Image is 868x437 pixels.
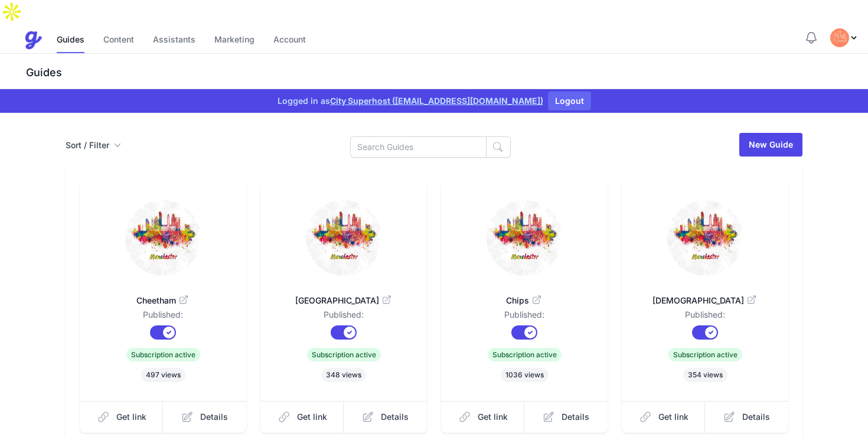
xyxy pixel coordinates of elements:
[658,411,688,423] span: Get link
[279,295,408,306] span: [GEOGRAPHIC_DATA]
[667,200,743,276] img: l3nsmkp9v1jgf5t7u9rpsq9nj0wv
[344,401,427,433] a: Details
[460,295,589,306] span: Chips
[524,401,608,433] a: Details
[125,200,201,276] img: 6lhcej275aswh0dsnouyonqlwa5g
[153,28,195,53] a: Assistants
[66,139,121,151] button: Sort / Filter
[641,295,769,306] span: [DEMOGRAPHIC_DATA]
[321,368,366,382] span: 348 views
[116,411,146,423] span: Get link
[163,401,246,433] a: Details
[278,95,543,107] span: Logged in as
[126,348,200,361] span: Subscription active
[214,28,254,53] a: Marketing
[622,401,706,433] a: Get link
[99,281,227,309] a: Cheetham
[24,66,868,80] h3: Guides
[80,401,164,433] a: Get link
[830,28,849,47] img: tvqjz9fzoj60utvjazy95u1g55mu
[742,411,770,423] span: Details
[306,200,381,276] img: 6bfod1xikb9au8086u4ivjrfy259
[683,368,727,382] span: 354 views
[24,31,43,50] img: Guestive Guides
[57,28,84,53] a: Guides
[705,401,788,433] a: Details
[260,401,344,433] a: Get link
[279,281,408,309] a: [GEOGRAPHIC_DATA]
[641,309,769,325] dd: Published:
[460,309,589,325] dd: Published:
[103,28,134,53] a: Content
[307,348,381,361] span: Subscription active
[488,348,562,361] span: Subscription active
[460,281,589,309] a: Chips
[200,411,228,423] span: Details
[487,200,562,276] img: bj061t1tt9e1jmoqt0dgw30tyxz8
[273,28,306,53] a: Account
[141,368,185,382] span: 497 views
[330,96,543,106] a: City Superhost ([EMAIL_ADDRESS][DOMAIN_NAME])
[739,133,802,156] a: New Guide
[562,411,589,423] span: Details
[501,368,549,382] span: 1036 views
[99,309,227,325] dd: Published:
[641,281,769,309] a: [DEMOGRAPHIC_DATA]
[830,28,859,47] div: Profile Menu
[350,136,487,158] input: Search Guides
[297,411,327,423] span: Get link
[668,348,742,361] span: Subscription active
[548,92,591,110] button: Logout
[99,295,227,306] span: Cheetham
[804,31,818,45] button: Notifications
[381,411,409,423] span: Details
[279,309,408,325] dd: Published:
[441,401,525,433] a: Get link
[478,411,508,423] span: Get link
